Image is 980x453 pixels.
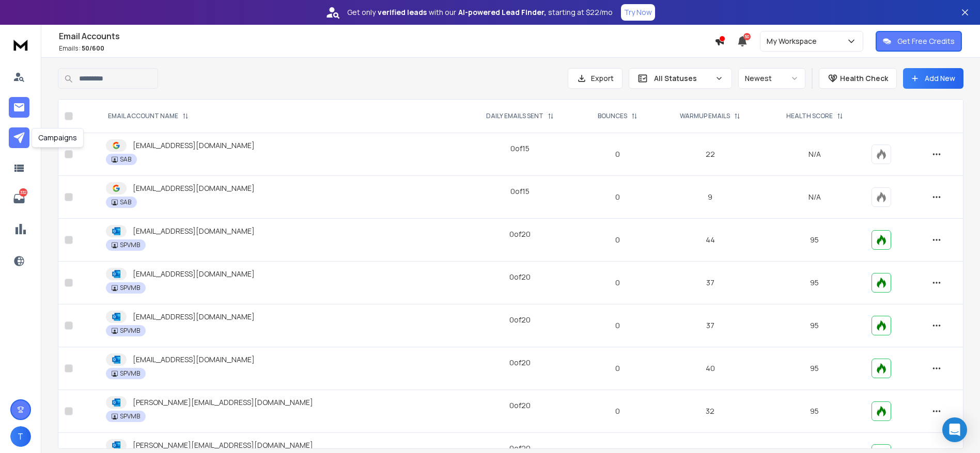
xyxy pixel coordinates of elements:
p: SPVMB [120,369,140,378]
td: 40 [657,347,764,390]
p: Health Check [840,73,888,84]
p: All Statuses [654,73,711,84]
p: N/A [770,192,859,202]
p: My Workspace [767,36,821,46]
div: Open Intercom Messenger [942,417,967,442]
p: BOUNCES [598,112,627,120]
td: 95 [764,262,865,304]
p: Get Free Credits [897,36,955,46]
td: 9 [657,176,764,219]
p: 0 [585,406,650,416]
td: 95 [764,390,865,433]
p: [EMAIL_ADDRESS][DOMAIN_NAME] [133,140,255,151]
div: Campaigns [32,128,84,148]
p: 0 [585,192,650,202]
td: 95 [764,219,865,262]
p: SPVMB [120,412,140,420]
p: 0 [585,149,650,159]
p: Try Now [624,7,652,18]
td: 44 [657,219,764,262]
p: [EMAIL_ADDRESS][DOMAIN_NAME] [133,354,255,365]
button: Health Check [819,68,897,89]
td: 32 [657,390,764,433]
button: Newest [738,68,805,89]
div: 0 of 20 [509,272,531,282]
p: [EMAIL_ADDRESS][DOMAIN_NAME] [133,312,255,322]
p: 0 [585,320,650,331]
img: logo [10,35,31,54]
button: Try Now [621,4,655,21]
button: Add New [903,68,963,89]
div: 0 of 20 [509,229,531,239]
p: SPVMB [120,284,140,292]
p: 0 [585,235,650,245]
p: [EMAIL_ADDRESS][DOMAIN_NAME] [133,269,255,279]
a: 332 [9,188,29,209]
p: DAILY EMAILS SENT [486,112,543,120]
div: 0 of 15 [510,143,530,154]
button: T [10,426,31,447]
p: 332 [19,188,27,197]
p: SPVMB [120,241,140,249]
p: 0 [585,363,650,374]
p: [PERSON_NAME][EMAIL_ADDRESS][DOMAIN_NAME] [133,440,313,450]
td: 95 [764,347,865,390]
p: [EMAIL_ADDRESS][DOMAIN_NAME] [133,226,255,236]
strong: verified leads [378,7,427,18]
button: Export [568,68,623,89]
div: 0 of 20 [509,358,531,368]
p: Emails : [59,44,714,53]
p: N/A [770,149,859,159]
td: 37 [657,304,764,347]
span: 50 [743,33,751,40]
div: 0 of 20 [509,400,531,411]
div: 0 of 20 [509,315,531,325]
td: 37 [657,262,764,304]
p: SAB [120,155,131,164]
h1: Email Accounts [59,30,714,42]
td: 22 [657,133,764,176]
p: [EMAIL_ADDRESS][DOMAIN_NAME] [133,183,255,193]
p: SPVMB [120,327,140,335]
strong: AI-powered Lead Finder, [458,7,546,18]
p: [PERSON_NAME][EMAIL_ADDRESS][DOMAIN_NAME] [133,397,313,408]
span: 50 / 600 [82,44,104,53]
p: WARMUP EMAILS [680,112,730,120]
button: Get Free Credits [876,31,962,52]
div: 0 of 15 [510,186,530,197]
p: Get only with our starting at $22/mo [347,7,613,18]
p: HEALTH SCORE [786,112,833,120]
p: 0 [585,278,650,288]
td: 95 [764,304,865,347]
div: EMAIL ACCOUNT NAME [108,112,189,120]
p: SAB [120,198,131,206]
